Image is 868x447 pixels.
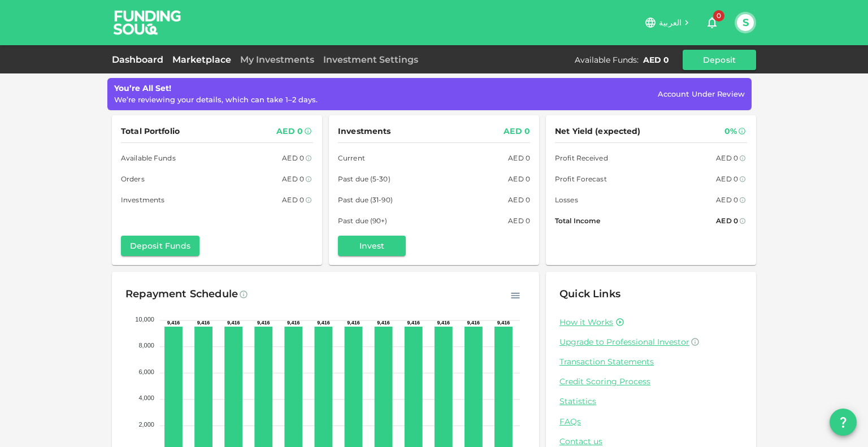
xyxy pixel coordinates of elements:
span: Profit Forecast [555,173,607,185]
div: AED 0 [508,194,530,206]
span: Losses [555,194,578,206]
span: You’re All Set! [114,83,171,93]
div: AED 0 [508,152,530,164]
div: AED 0 [716,152,738,164]
button: question [830,409,857,436]
div: AED 0 [282,173,304,185]
a: Investment Settings [319,54,423,65]
span: Current [338,152,365,164]
tspan: 2,000 [138,420,154,427]
span: Past due (31-90) [338,194,393,206]
button: Deposit [683,50,756,70]
span: Past due (90+) [338,215,388,227]
div: We’re reviewing your details, which can take 1–2 days. [114,94,318,106]
span: Available Funds [121,152,176,164]
a: Upgrade to Professional Investor [559,337,743,348]
div: AED 0 [282,152,304,164]
div: AED 0 [716,194,738,206]
span: Net Yield (expected) [555,124,641,138]
span: 0 [713,10,724,21]
a: Statistics [559,396,743,407]
a: My Investments [236,54,319,65]
span: Past due (5-30) [338,173,390,185]
button: S [737,14,754,31]
a: Dashboard [112,54,168,65]
a: FAQs [559,416,743,427]
span: Upgrade to Professional Investor [559,337,689,347]
a: Marketplace [168,54,236,65]
div: AED 0 [508,173,530,185]
span: Account Under Review [658,89,745,98]
button: Invest [338,236,406,256]
a: How it Works [559,317,613,328]
div: AED 0 [643,54,669,66]
button: Deposit Funds [121,236,199,256]
tspan: 10,000 [135,315,154,322]
div: AED 0 [716,173,738,185]
tspan: 8,000 [138,342,154,349]
div: AED 0 [716,215,738,227]
tspan: 6,000 [138,368,154,375]
div: Available Funds : [575,54,639,66]
button: 0 [701,11,723,34]
span: Investments [338,124,390,138]
span: Investments [121,194,164,206]
div: 0% [724,124,737,138]
div: AED 0 [276,124,303,138]
div: AED 0 [504,124,530,138]
span: Total Portfolio [121,124,180,138]
span: Profit Received [555,152,608,164]
div: AED 0 [282,194,304,206]
span: Orders [121,173,145,185]
div: Repayment Schedule [125,285,238,303]
a: Contact us [559,436,743,447]
span: Total Income [555,215,600,227]
span: العربية [659,18,682,28]
tspan: 4,000 [138,394,154,401]
a: Credit Scoring Process [559,376,743,387]
a: Transaction Statements [559,357,743,367]
span: Quick Links [559,288,620,300]
div: AED 0 [508,215,530,227]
